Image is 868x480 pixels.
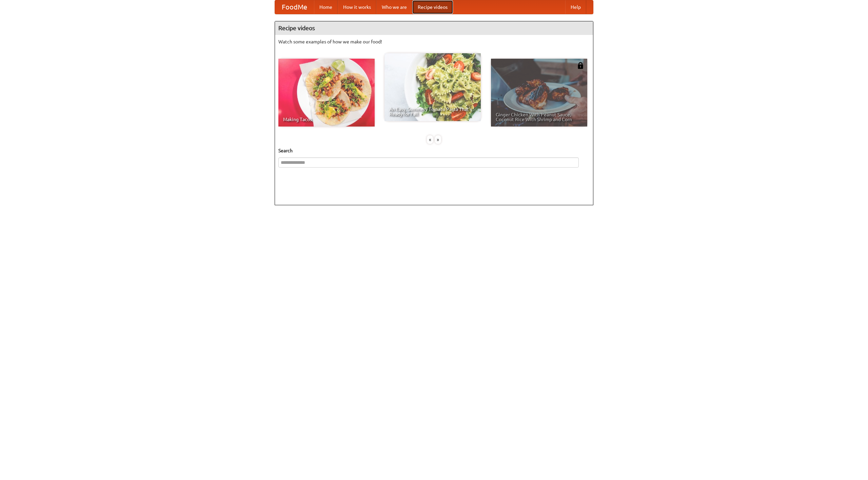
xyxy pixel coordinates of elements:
div: » [435,135,441,144]
a: Recipe videos [412,0,453,14]
img: 483408.png [577,62,584,69]
span: Making Tacos [283,117,370,122]
h5: Search [278,147,590,154]
span: An Easy, Summery Tomato Pasta That's Ready for Fall [389,107,476,116]
p: Watch some examples of how we make our food! [278,38,590,45]
a: Home [314,0,338,14]
a: FoodMe [275,0,314,14]
a: How it works [338,0,376,14]
div: « [427,135,433,144]
a: An Easy, Summery Tomato Pasta That's Ready for Fall [384,53,481,121]
h4: Recipe videos [275,21,593,35]
a: Who we are [376,0,412,14]
a: Help [565,0,586,14]
a: Making Tacos [278,59,375,127]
